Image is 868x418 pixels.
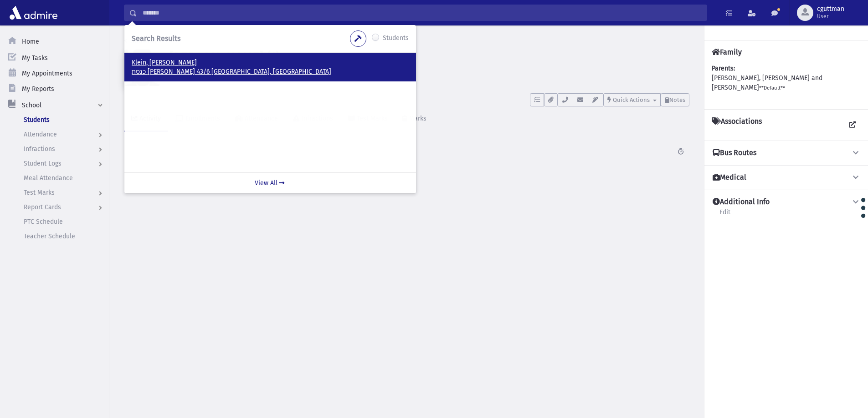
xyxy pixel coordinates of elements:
span: Infractions [24,145,55,153]
span: My Appointments [22,70,72,77]
button: Notes [661,93,689,106]
a: Klein, [PERSON_NAME] כנסת [PERSON_NAME] 43/6 [GEOGRAPHIC_DATA], [GEOGRAPHIC_DATA] [132,58,409,76]
h1: [PERSON_NAME] (1) [169,50,689,65]
button: Additional Info [712,197,861,207]
span: Report Cards [24,203,61,211]
span: School [22,101,41,109]
span: Student Logs [24,160,62,167]
span: My Reports [22,85,54,93]
span: User [817,13,844,20]
span: Test Marks [24,189,55,196]
label: Students [383,33,409,44]
h4: Bus Routes [713,148,756,158]
nav: breadcrumb [124,36,157,50]
img: AdmirePro [7,4,60,22]
input: Search [137,5,707,21]
button: Bus Routes [712,148,861,158]
button: Medical [712,173,861,182]
span: Teacher Schedule [24,232,75,240]
span: Search Results [132,34,180,43]
span: Quick Actions [613,96,650,103]
a: View all Associations [844,117,861,133]
a: Students [124,37,157,45]
span: Attendance [24,131,57,138]
span: Meal Attendance [24,174,73,182]
a: Edit [719,207,731,223]
h6: 4 [PERSON_NAME] 17 [GEOGRAPHIC_DATA] [169,69,689,77]
span: PTC Schedule [24,218,63,226]
h4: Medical [713,173,746,182]
p: כנסת [PERSON_NAME] 43/6 [GEOGRAPHIC_DATA], [GEOGRAPHIC_DATA] [132,67,409,76]
span: Home [22,38,39,45]
h4: Associations [712,117,762,133]
a: Activity [124,106,168,132]
button: Quick Actions [603,93,661,106]
span: My Tasks [22,54,48,62]
span: Students [24,116,50,124]
span: Notes [669,96,685,103]
b: Parents: [712,65,735,72]
a: View All [124,172,416,193]
span: cguttman [817,5,844,13]
h4: Additional Info [713,197,770,207]
div: [PERSON_NAME], [PERSON_NAME] and [PERSON_NAME] [712,64,861,102]
div: Marks [407,115,426,122]
p: Klein, [PERSON_NAME] [132,58,409,67]
h4: Family [712,48,742,56]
